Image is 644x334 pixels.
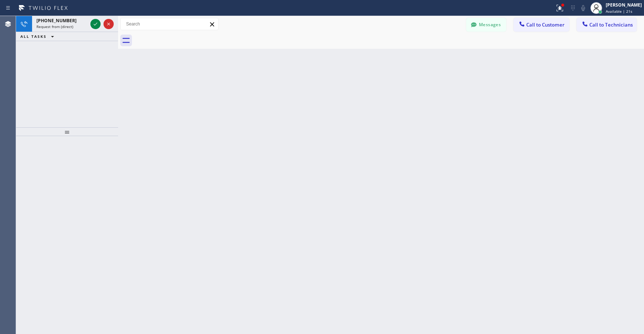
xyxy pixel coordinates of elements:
span: ALL TASKS [20,34,47,39]
span: Available | 21s [606,9,632,14]
span: Request from (direct) [36,24,73,29]
button: Reject [104,19,114,29]
div: [PERSON_NAME] [606,2,642,8]
span: Call to Customer [526,21,565,28]
span: [PHONE_NUMBER] [36,17,77,24]
button: Messages [466,18,506,32]
button: Call to Customer [514,18,569,32]
button: ALL TASKS [16,32,61,41]
span: Call to Technicians [589,21,633,28]
button: Accept [90,19,101,29]
button: Mute [578,3,588,13]
input: Search [121,18,218,30]
button: Call to Technicians [577,18,637,32]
